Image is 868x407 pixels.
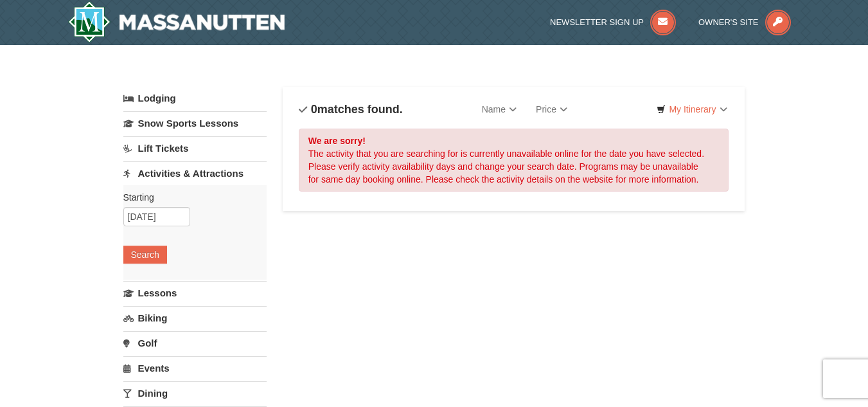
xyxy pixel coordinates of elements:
[526,96,577,122] a: Price
[123,191,257,204] label: Starting
[299,129,729,192] div: The activity that you are searching for is currently unavailable online for the date you have sel...
[698,17,791,27] a: Owner's Site
[550,17,676,27] a: Newsletter Sign Up
[123,87,267,110] a: Lodging
[123,306,267,330] a: Biking
[648,100,735,119] a: My Itinerary
[308,136,366,146] strong: We are sorry!
[550,17,644,27] span: Newsletter Sign Up
[123,381,267,405] a: Dining
[123,246,167,264] button: Search
[123,136,267,160] a: Lift Tickets
[472,96,526,122] a: Name
[123,161,267,185] a: Activities & Attractions
[123,331,267,355] a: Golf
[123,111,267,135] a: Snow Sports Lessons
[123,356,267,380] a: Events
[68,1,285,42] a: Massanutten Resort
[68,1,285,42] img: Massanutten Resort Logo
[299,103,403,116] h4: matches found.
[123,281,267,305] a: Lessons
[311,103,317,116] span: 0
[698,17,759,27] span: Owner's Site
